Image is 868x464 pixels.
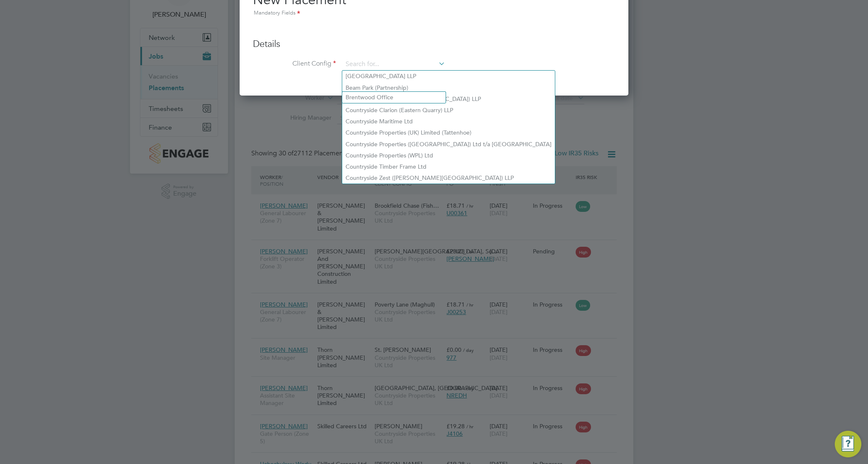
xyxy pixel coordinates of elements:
li: Countryside Clarion (Eastern Quarry) LLP [342,105,555,116]
li: [GEOGRAPHIC_DATA] LLP [342,71,555,82]
li: Countryside Properties (UK) Limited (Tattenhoe) [342,127,555,138]
label: Client Config [253,59,336,68]
li: Countryside Properties (WPL) Ltd [342,150,555,161]
button: Engage Resource Center [835,431,861,457]
li: Beam Park (Partnership) [342,82,555,93]
h3: Details [253,38,615,50]
li: Countryside Timber Frame Ltd [342,161,555,172]
li: Countryside Properties ([GEOGRAPHIC_DATA]) Ltd t/a [GEOGRAPHIC_DATA] [342,139,555,150]
li: Countryside Zest ([PERSON_NAME][GEOGRAPHIC_DATA]) LLP [342,172,555,184]
li: Brentwood Office [342,92,446,103]
li: [GEOGRAPHIC_DATA] ([GEOGRAPHIC_DATA]) LLP [342,93,555,105]
input: Search for... [343,58,445,71]
div: Mandatory Fields [253,9,615,18]
li: Countryside Maritime Ltd [342,116,555,127]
